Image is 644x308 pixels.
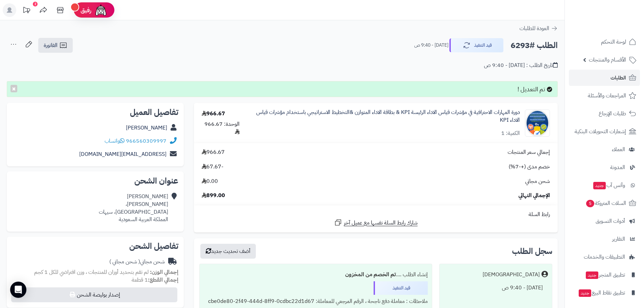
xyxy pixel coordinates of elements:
[569,105,640,122] a: طلبات الإرجاع
[569,195,640,211] a: السلات المتروكة5
[585,270,625,280] span: تطبيق المتجر
[569,141,640,158] a: العملاء
[518,192,550,199] span: الإجمالي النهائي
[569,231,640,247] a: التقارير
[519,24,558,32] a: العودة للطلبات
[255,109,519,124] a: دورة المهارات الاحترافية في مؤشرات قياس الاداء الرئيسة KPI & بطاقة الاداء المتوازن &التخطيط الاست...
[200,244,256,259] button: أضف تحديث جديد
[105,137,125,145] a: واتساب
[601,37,626,47] span: لوحة التحكم
[509,163,550,171] span: خصم مدى (+-7%)
[610,163,625,172] span: المدونة
[197,211,555,218] div: رابط السلة
[34,268,149,276] span: لم تقم بتحديد أوزان للمنتجات ، وزن افتراضي للكل 1 كجم
[584,252,625,262] span: التطبيقات والخدمات
[10,282,26,298] div: Open Intercom Messenger
[202,110,225,118] div: 966.67
[374,281,428,295] div: قيد التنفيذ
[204,268,428,281] div: إنشاء الطلب ....
[33,2,38,6] div: 2
[150,268,178,276] strong: إجمالي الوزن:
[132,276,178,284] small: 1 قطعة
[569,285,640,301] a: تطبيق نقاط البيعجديد
[612,234,625,244] span: التقارير
[525,177,550,185] span: شحن مجاني
[569,249,640,265] a: التطبيقات والخدمات
[202,192,225,199] span: 899.00
[599,109,626,118] span: طلبات الإرجاع
[484,62,558,69] div: تاريخ الطلب : [DATE] - 9:40 ص
[148,276,178,284] strong: إجمالي القطع:
[202,148,225,156] span: 966.67
[81,6,91,14] span: رفيق
[593,181,625,190] span: وآتس آب
[575,127,626,136] span: إشعارات التحويلات البنكية
[94,3,108,17] img: ai-face.png
[18,3,35,19] a: تحديثات المنصة
[204,295,428,308] div: ملاحظات : معاملة دفع ناجحة ، الرقم المرجعي للمعاملة: cbe0de80-2f49-444d-8ff9-0cdbc22d1d67
[483,271,540,279] div: [DEMOGRAPHIC_DATA]
[501,129,520,137] div: الكمية: 1
[512,247,552,255] h3: سجل الطلب
[579,289,591,297] span: جديد
[202,163,223,171] span: -67.67
[511,39,558,52] h2: الطلب #6293
[569,123,640,140] a: إشعارات التحويلات البنكية
[569,88,640,104] a: المراجعات والأسئلة
[10,85,17,92] button: ×
[202,120,240,136] div: الوحدة: 966.67
[12,177,178,185] h2: عنوان الشحن
[586,271,598,279] span: جديد
[586,200,594,207] span: 5
[12,242,178,250] h2: تفاصيل الشحن
[569,159,640,175] a: المدونة
[99,193,168,223] div: [PERSON_NAME] [PERSON_NAME]، [GEOGRAPHIC_DATA]، سيهات المملكة العربية السعودية
[610,73,626,82] span: الطلبات
[444,281,548,294] div: [DATE] - 9:40 ص
[578,288,625,298] span: تطبيق نقاط البيع
[508,148,550,156] span: إجمالي سعر المنتجات
[593,182,606,189] span: جديد
[12,108,178,116] h2: تفاصيل العميل
[79,150,166,158] a: [EMAIL_ADDRESS][DOMAIN_NAME]
[612,145,625,154] span: العملاء
[569,267,640,283] a: تطبيق المتجرجديد
[109,258,165,266] div: شحن مجاني
[109,258,140,266] span: ( شحن مجاني )
[44,41,58,49] span: الفاتورة
[589,55,626,65] span: الأقسام والمنتجات
[596,216,625,226] span: أدوات التسويق
[126,137,166,145] a: 966560309997
[525,110,550,137] img: 1757934064-WhatsApp%20Image%202025-09-15%20at%202.00.17%20PM-90x90.jpeg
[569,70,640,86] a: الطلبات
[569,177,640,193] a: وآتس آبجديد
[202,177,218,185] span: 0.00
[588,91,626,100] span: المراجعات والأسئلة
[126,124,167,132] a: [PERSON_NAME]
[7,81,558,97] div: تم التعديل !
[519,24,549,32] span: العودة للطلبات
[38,38,73,53] a: الفاتورة
[598,18,638,32] img: logo-2.png
[345,270,396,279] b: تم الخصم من المخزون
[11,287,177,302] button: إصدار بوليصة الشحن
[569,213,640,229] a: أدوات التسويق
[344,219,418,227] span: شارك رابط السلة نفسها مع عميل آخر
[585,198,626,208] span: السلات المتروكة
[449,38,504,52] button: قيد التنفيذ
[414,42,448,49] small: [DATE] - 9:40 ص
[569,34,640,50] a: لوحة التحكم
[334,218,418,227] a: شارك رابط السلة نفسها مع عميل آخر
